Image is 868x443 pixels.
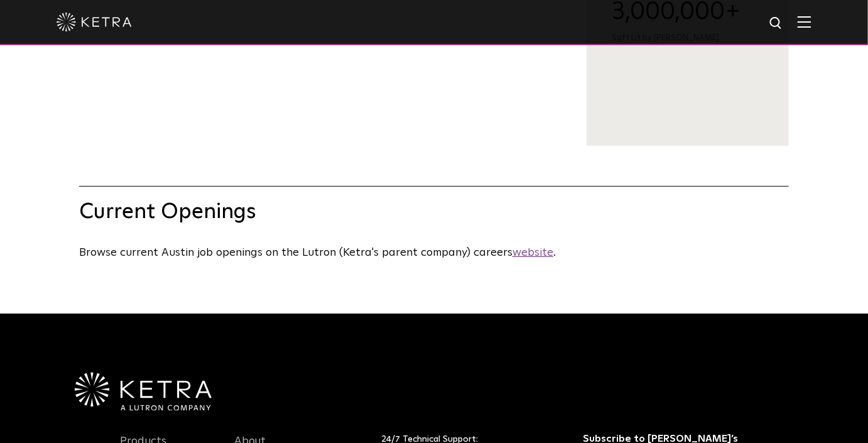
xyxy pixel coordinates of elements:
[75,373,212,412] img: Ketra-aLutronCo_White_RGB
[79,186,789,225] h1: Current Openings
[798,16,811,28] img: Hamburger%20Nav.svg
[513,247,553,258] a: website
[769,16,784,31] img: search icon
[79,247,556,258] span: Browse current Austin job openings on the Lutron (Ketra's parent company) careers .
[57,13,132,31] img: ketra-logo-2019-white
